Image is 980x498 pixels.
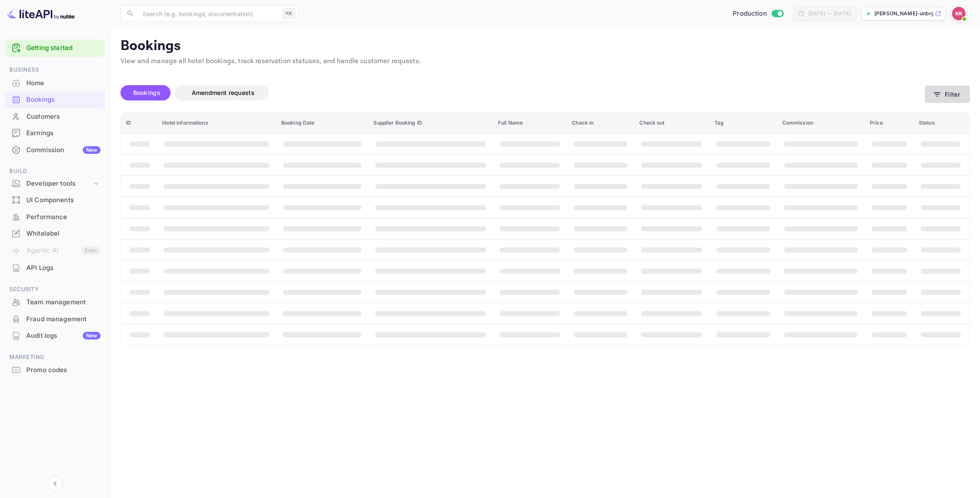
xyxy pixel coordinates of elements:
a: Bookings [5,92,105,107]
div: Performance [5,209,105,225]
th: ID [121,113,157,134]
span: Build [5,167,105,176]
a: Team management [5,294,105,310]
div: API Logs [26,263,101,273]
div: Promo codes [5,362,105,378]
div: Whitelabel [5,225,105,242]
th: Commission [777,113,865,134]
th: Check in [567,113,634,134]
div: Customers [5,109,105,125]
a: Home [5,75,105,91]
div: Customers [26,112,101,122]
th: Supplier Booking ID [368,113,493,134]
a: Audit logsNew [5,328,105,343]
div: UI Components [26,195,101,205]
th: Status [914,113,969,134]
div: Home [26,78,101,88]
input: Search (e.g. bookings, documentation) [137,5,279,22]
div: Audit logs [26,331,101,341]
div: Developer tools [26,179,92,189]
a: Fraud management [5,311,105,327]
div: Bookings [26,95,101,105]
div: API Logs [5,260,105,276]
div: UI Components [5,192,105,209]
a: Earnings [5,125,105,141]
p: View and manage all hotel bookings, track reservation statuses, and handle customer requests. [120,56,970,67]
span: Security [5,285,105,294]
div: account-settings tabs [120,85,925,100]
div: CommissionNew [5,142,105,159]
div: Switch to Sandbox mode [729,9,787,19]
div: Earnings [26,128,101,138]
button: Collapse navigation [48,476,63,491]
p: Bookings [120,38,970,55]
div: Whitelabel [26,229,101,239]
th: Booking Date [276,113,368,134]
div: ⌘K [283,8,295,19]
a: Whitelabel [5,225,105,241]
button: Filter [925,86,970,103]
div: Getting started [5,39,105,57]
p: [PERSON_NAME]-unbrg.[PERSON_NAME]... [874,10,933,17]
th: Tag [709,113,777,134]
img: Kobus Roux [952,7,966,20]
div: Team management [5,294,105,311]
div: Team management [26,298,101,307]
div: Home [5,75,105,92]
span: Bookings [133,89,160,96]
span: Marketing [5,353,105,362]
th: Price [865,113,914,134]
th: Full Name [493,113,567,134]
a: Getting started [26,43,101,53]
div: Fraud management [26,314,101,324]
div: Bookings [5,92,105,108]
a: Performance [5,209,105,225]
div: Commission [26,145,101,155]
img: LiteAPI logo [7,7,75,20]
a: UI Components [5,192,105,208]
div: Earnings [5,125,105,142]
a: API Logs [5,260,105,275]
table: booking table [121,113,969,345]
div: Fraud management [5,311,105,328]
div: Promo codes [26,365,101,375]
div: New [83,146,101,154]
div: Performance [26,212,101,222]
span: Production [733,9,767,19]
div: New [83,332,101,339]
a: CommissionNew [5,142,105,158]
span: Business [5,65,105,75]
th: Check out [634,113,709,134]
div: Developer tools [5,176,105,191]
div: [DATE] — [DATE] [808,10,851,17]
a: Promo codes [5,362,105,378]
th: Hotel informations [157,113,276,134]
span: Amendment requests [192,89,255,96]
div: Audit logsNew [5,328,105,344]
a: Customers [5,109,105,124]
